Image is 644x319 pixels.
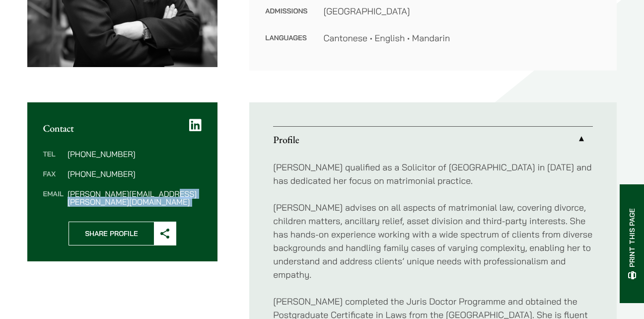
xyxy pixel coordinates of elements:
dt: Fax [43,170,64,190]
span: Share Profile [69,222,154,245]
a: Profile [273,127,593,153]
h2: Contact [43,122,202,134]
dt: Languages [265,31,307,45]
p: [PERSON_NAME] qualified as a Solicitor of [GEOGRAPHIC_DATA] in [DATE] and has dedicated her focus... [273,160,593,187]
dd: [PHONE_NUMBER] [68,170,202,178]
dt: Admissions [265,4,307,31]
dd: [PERSON_NAME][EMAIL_ADDRESS][PERSON_NAME][DOMAIN_NAME] [68,190,202,206]
dt: Tel [43,150,64,170]
button: Share Profile [69,222,176,245]
dt: Email [43,190,64,206]
p: [PERSON_NAME] advises on all aspects of matrimonial law, covering divorce, children matters, anci... [273,201,593,281]
dd: [GEOGRAPHIC_DATA] [323,4,601,18]
dd: [PHONE_NUMBER] [68,150,202,158]
dd: Cantonese • English • Mandarin [323,31,601,45]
